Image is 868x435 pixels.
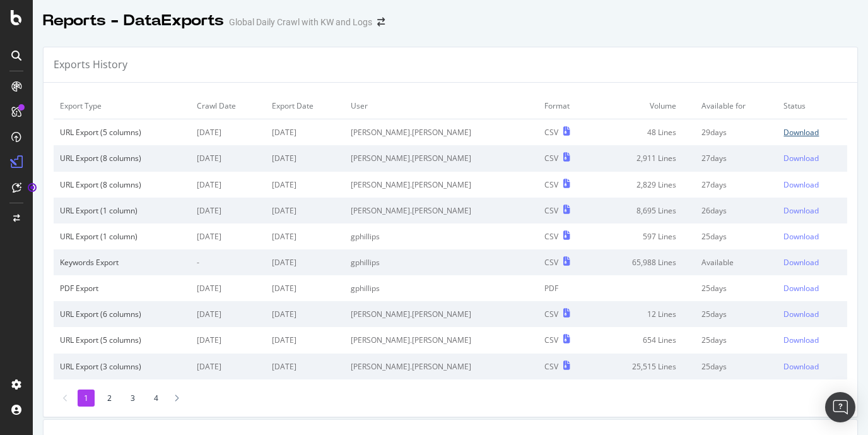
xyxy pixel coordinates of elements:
[266,327,344,353] td: [DATE]
[266,93,344,119] td: Export Date
[191,119,266,146] td: [DATE]
[191,223,266,249] td: [DATE]
[544,153,558,164] div: CSV
[783,153,819,164] div: Download
[783,257,819,268] div: Download
[783,127,841,138] a: Download
[695,172,778,198] td: 27 days
[544,179,558,190] div: CSV
[783,179,841,190] a: Download
[695,145,778,171] td: 27 days
[783,231,819,242] div: Download
[594,354,695,379] td: 25,515 Lines
[594,172,695,198] td: 2,829 Lines
[54,93,191,119] td: Export Type
[377,18,385,27] div: arrow-right-arrow-left
[594,327,695,353] td: 654 Lines
[544,257,558,268] div: CSV
[60,283,184,294] div: PDF Export
[344,145,538,171] td: [PERSON_NAME].[PERSON_NAME]
[60,257,184,268] div: Keywords Export
[124,390,141,407] li: 3
[266,301,344,327] td: [DATE]
[191,172,266,198] td: [DATE]
[266,275,344,301] td: [DATE]
[191,93,266,119] td: Crawl Date
[783,335,819,345] div: Download
[783,283,819,294] div: Download
[701,257,771,268] div: Available
[783,309,841,319] a: Download
[783,179,819,190] div: Download
[344,223,538,249] td: gphillips
[538,93,594,119] td: Format
[266,198,344,223] td: [DATE]
[191,249,266,275] td: -
[544,361,558,372] div: CSV
[60,335,184,345] div: URL Export (5 columns)
[783,127,819,138] div: Download
[783,153,841,164] a: Download
[60,205,184,216] div: URL Export (1 column)
[783,283,841,294] a: Download
[191,275,266,301] td: [DATE]
[783,205,841,216] a: Download
[544,205,558,216] div: CSV
[229,16,372,28] div: Global Daily Crawl with KW and Logs
[266,172,344,198] td: [DATE]
[594,223,695,249] td: 597 Lines
[783,361,841,372] a: Download
[344,275,538,301] td: gphillips
[78,390,95,407] li: 1
[101,390,118,407] li: 2
[54,57,127,72] div: Exports History
[191,301,266,327] td: [DATE]
[266,354,344,379] td: [DATE]
[777,93,847,119] td: Status
[148,390,165,407] li: 4
[695,223,778,249] td: 25 days
[544,231,558,242] div: CSV
[344,119,538,146] td: [PERSON_NAME].[PERSON_NAME]
[783,205,819,216] div: Download
[783,361,819,372] div: Download
[544,127,558,138] div: CSV
[60,309,184,319] div: URL Export (6 columns)
[783,231,841,242] a: Download
[594,119,695,146] td: 48 Lines
[266,223,344,249] td: [DATE]
[266,145,344,171] td: [DATE]
[695,93,778,119] td: Available for
[594,249,695,275] td: 65,988 Lines
[695,354,778,379] td: 25 days
[695,301,778,327] td: 25 days
[266,249,344,275] td: [DATE]
[344,172,538,198] td: [PERSON_NAME].[PERSON_NAME]
[594,301,695,327] td: 12 Lines
[594,145,695,171] td: 2,911 Lines
[344,249,538,275] td: gphillips
[191,198,266,223] td: [DATE]
[544,309,558,319] div: CSV
[191,145,266,171] td: [DATE]
[191,327,266,353] td: [DATE]
[544,335,558,345] div: CSV
[344,354,538,379] td: [PERSON_NAME].[PERSON_NAME]
[344,301,538,327] td: [PERSON_NAME].[PERSON_NAME]
[695,327,778,353] td: 25 days
[695,119,778,146] td: 29 days
[43,10,224,32] div: Reports - DataExports
[825,392,855,422] div: Open Intercom Messenger
[783,335,841,345] a: Download
[60,127,184,138] div: URL Export (5 columns)
[344,93,538,119] td: User
[60,361,184,372] div: URL Export (3 columns)
[266,119,344,146] td: [DATE]
[60,231,184,242] div: URL Export (1 column)
[60,153,184,164] div: URL Export (8 columns)
[695,275,778,301] td: 25 days
[783,257,841,268] a: Download
[783,309,819,319] div: Download
[695,198,778,223] td: 26 days
[60,179,184,190] div: URL Export (8 columns)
